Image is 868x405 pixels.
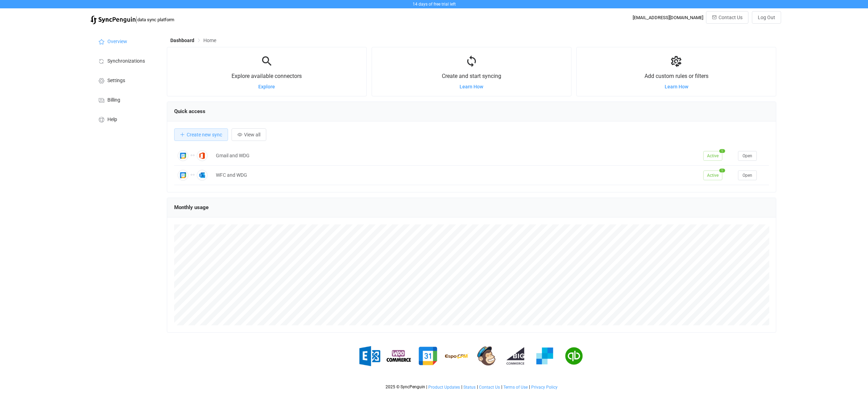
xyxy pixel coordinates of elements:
[212,152,700,160] div: Gmail and WDG
[703,151,722,161] span: Active
[170,38,216,43] div: Breadcrumb
[137,17,174,22] span: data sync platform
[413,2,456,7] span: 14 days of free trial left
[136,15,137,24] span: |
[562,344,586,368] img: quickbooks.png
[719,15,743,20] span: Contact Us
[719,168,725,172] span: 1
[232,128,266,141] button: View all
[90,51,160,70] a: Synchronizations
[503,344,528,368] img: big-commerce.png
[197,150,208,161] img: Office 365 Calendar Meetings
[90,109,160,129] a: Help
[428,385,460,390] span: Product Updates
[479,385,500,390] span: Contact Us
[633,15,703,20] div: [EMAIL_ADDRESS][DOMAIN_NAME]
[743,153,752,158] span: Open
[479,385,500,390] a: Contact Us
[357,344,382,368] img: exchange.png
[706,11,748,24] button: Contact Us
[90,16,136,24] img: syncpenguin.svg
[107,39,127,45] span: Overview
[426,384,427,389] span: |
[244,132,260,137] span: View all
[644,73,708,79] span: Add custom rules or filters
[416,344,440,368] img: google.png
[178,150,188,161] img: Google Calendar Meetings
[758,15,775,20] span: Log Out
[752,11,781,24] button: Log Out
[743,173,752,178] span: Open
[197,170,208,181] img: Outlook Calendar Meetings
[533,344,557,368] img: sendgrid.png
[258,84,275,89] a: Explore
[738,153,757,158] a: Open
[503,385,528,390] span: Terms of Use
[442,73,501,79] span: Create and start syncing
[387,344,411,368] img: woo-commerce.png
[187,132,222,137] span: Create new sync
[738,151,757,161] button: Open
[386,384,425,389] span: 2025 © SyncPenguin
[531,385,558,390] span: Privacy Policy
[174,128,228,141] button: Create new sync
[665,84,688,89] a: Learn How
[531,385,558,390] a: Privacy Policy
[463,385,476,390] span: Status
[738,170,757,180] button: Open
[461,384,462,389] span: |
[474,344,498,368] img: mailchimp.png
[107,117,117,122] span: Help
[738,172,757,178] a: Open
[703,170,722,180] span: Active
[445,344,469,368] img: espo-crm.png
[170,38,194,43] span: Dashboard
[90,90,160,109] a: Billing
[90,70,160,90] a: Settings
[428,385,460,390] a: Product Updates
[463,385,476,390] a: Status
[477,384,478,389] span: |
[174,204,209,211] span: Monthly usage
[460,84,483,89] a: Learn How
[90,31,160,51] a: Overview
[107,78,125,84] span: Settings
[90,15,174,24] a: |data sync platform
[212,171,700,179] div: WFC and WDG
[203,38,216,43] span: Home
[503,385,528,390] a: Terms of Use
[178,170,188,181] img: Google Calendar Meetings
[529,384,530,389] span: |
[174,108,205,114] span: Quick access
[107,58,145,64] span: Synchronizations
[719,149,725,153] span: 1
[107,97,120,103] span: Billing
[501,384,502,389] span: |
[232,73,302,79] span: Explore available connectors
